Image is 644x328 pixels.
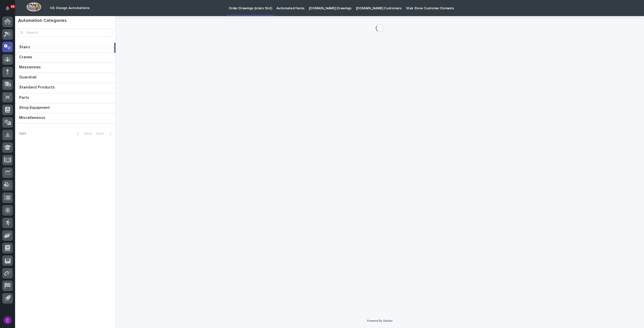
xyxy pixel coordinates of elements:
[15,63,115,73] a: MezzaninesMezzanines
[15,83,115,93] a: Standard ProductsStandard Products
[367,319,392,322] a: Powered By Stacker
[11,5,14,8] p: 10
[19,44,31,50] p: Stairs
[6,6,13,14] div: Notifications10
[94,131,115,136] button: Next
[26,2,41,12] img: Workspace Logo
[19,94,30,100] p: Parts
[19,84,56,90] p: Standard Products
[19,114,46,120] p: Miscellaneous
[96,132,107,135] span: Next
[15,93,115,103] a: PartsParts
[15,43,115,53] a: StairsStairs
[2,3,13,14] button: Notifications
[18,29,112,37] input: Search
[15,53,115,63] a: CranesCranes
[73,131,94,136] button: Back
[15,103,115,113] a: Shop EquipmentShop Equipment
[15,128,30,140] p: 1 of 1
[19,54,33,60] p: Cranes
[50,6,90,10] h2: 03. Design Automations
[19,74,37,80] p: Guardrail
[2,315,13,325] button: users-avatar
[15,73,115,83] a: GuardrailGuardrail
[18,18,112,24] h1: Automation Categories
[19,64,42,70] p: Mezzanines
[19,104,51,110] p: Shop Equipment
[15,113,115,123] a: MiscellaneousMiscellaneous
[81,132,92,135] span: Back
